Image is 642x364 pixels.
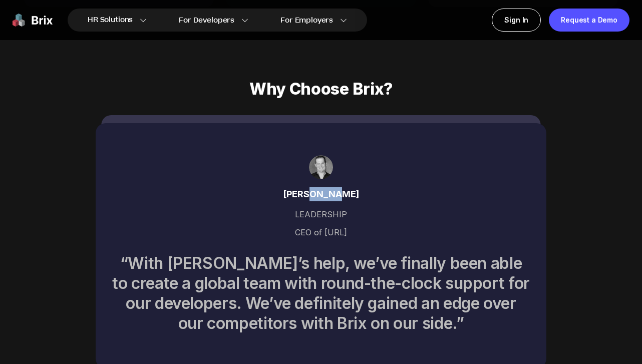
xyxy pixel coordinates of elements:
span: For Developers [179,15,234,26]
span: HR Solutions [88,12,133,28]
a: Sign In [492,9,541,32]
div: “With [PERSON_NAME]’s help, we’ve finally been able to create a global team with round-the-clock ... [112,253,530,333]
div: LEADERSHIP [112,201,530,227]
a: Request a Demo [549,9,629,32]
h2: Why Choose Brix? [24,79,618,99]
div: CEO of [URL] [112,227,530,237]
div: [PERSON_NAME] [112,187,530,201]
span: For Employers [280,15,333,26]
